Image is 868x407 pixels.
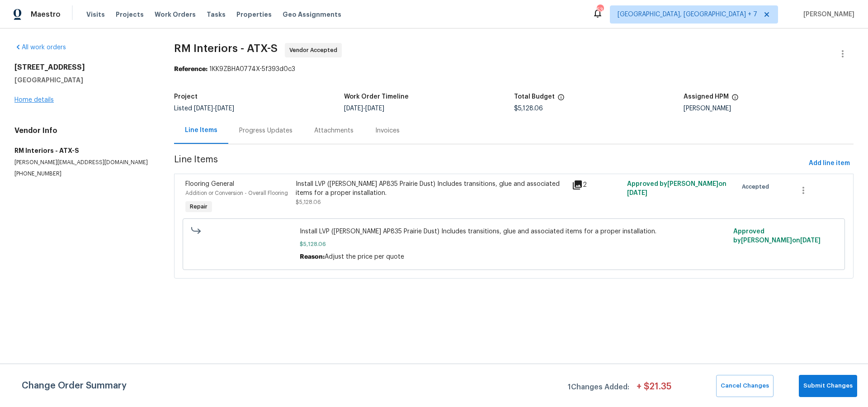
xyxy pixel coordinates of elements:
[731,94,739,105] span: The hpm assigned to this work order.
[296,199,321,205] span: $5,128.06
[174,66,208,72] b: Reference:
[314,126,354,135] div: Attachments
[733,228,821,244] span: Approved by [PERSON_NAME] on
[296,180,566,198] div: Install LVP ([PERSON_NAME] AP835 Prairie Dust) Includes transitions, glue and associated items fo...
[805,155,854,172] button: Add line item
[300,240,728,249] span: $5,128.06
[684,105,854,112] div: [PERSON_NAME]
[344,94,409,100] h5: Work Order Timeline
[174,94,198,100] h5: Project
[174,105,234,112] span: Listed
[557,94,565,105] span: The total cost of line items that have been proposed by Opendoor. This sum includes line items th...
[116,10,144,19] span: Projects
[174,155,805,172] span: Line Items
[194,105,234,112] span: -
[742,182,773,191] span: Accepted
[365,105,384,112] span: [DATE]
[597,5,603,14] div: 53
[185,126,217,135] div: Line Items
[618,10,757,19] span: [GEOGRAPHIC_DATA], [GEOGRAPHIC_DATA] + 7
[14,97,54,103] a: Home details
[14,170,152,178] p: [PHONE_NUMBER]
[186,202,211,211] span: Repair
[239,126,292,135] div: Progress Updates
[14,146,152,155] h5: RM Interiors - ATX-S
[215,105,234,112] span: [DATE]
[344,105,384,112] span: -
[14,76,152,85] h5: [GEOGRAPHIC_DATA]
[185,190,288,196] span: Addition or Conversion - Overall Flooring
[185,181,234,187] span: Flooring General
[627,190,647,196] span: [DATE]
[14,44,66,51] a: All work orders
[207,11,226,18] span: Tasks
[236,10,272,19] span: Properties
[174,43,278,54] span: RM Interiors - ATX-S
[194,105,213,112] span: [DATE]
[86,10,105,19] span: Visits
[300,227,728,236] span: Install LVP ([PERSON_NAME] AP835 Prairie Dust) Includes transitions, glue and associated items fo...
[514,94,555,100] h5: Total Budget
[289,46,341,55] span: Vendor Accepted
[14,126,152,135] h4: Vendor Info
[344,105,363,112] span: [DATE]
[514,105,543,112] span: $5,128.06
[800,10,854,19] span: [PERSON_NAME]
[325,254,404,260] span: Adjust the price per quote
[174,65,854,74] div: 1KK9ZBHA0774X-5f393d0c3
[283,10,341,19] span: Geo Assignments
[375,126,400,135] div: Invoices
[800,237,821,244] span: [DATE]
[14,63,152,72] h2: [STREET_ADDRESS]
[684,94,729,100] h5: Assigned HPM
[627,181,726,196] span: Approved by [PERSON_NAME] on
[809,158,850,169] span: Add line item
[300,254,325,260] span: Reason:
[14,159,152,166] p: [PERSON_NAME][EMAIL_ADDRESS][DOMAIN_NAME]
[31,10,61,19] span: Maestro
[572,180,622,190] div: 2
[155,10,196,19] span: Work Orders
